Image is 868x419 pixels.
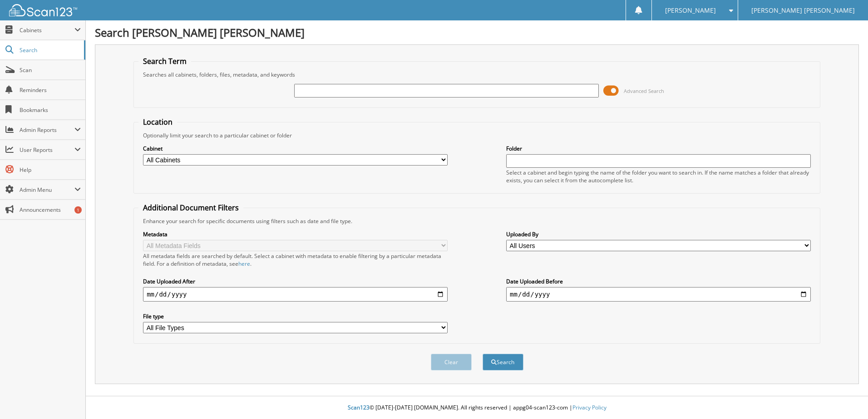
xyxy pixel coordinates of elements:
[143,252,448,268] div: All metadata fields are searched by default. Select a cabinet with metadata to enable filtering b...
[20,206,81,214] span: Announcements
[143,312,448,320] label: File type
[20,166,81,174] span: Help
[572,404,607,411] a: Privacy Policy
[143,278,448,285] label: Date Uploaded After
[751,8,855,13] span: [PERSON_NAME] [PERSON_NAME]
[20,126,74,134] span: Admin Reports
[20,26,74,34] span: Cabinets
[238,260,250,268] a: here
[20,146,74,154] span: User Reports
[138,117,177,127] legend: Location
[665,8,716,13] span: [PERSON_NAME]
[138,217,815,225] div: Enhance your search for specific documents using filters such as date and file type.
[506,230,811,238] label: Uploaded By
[624,88,664,94] span: Advanced Search
[20,46,79,54] span: Search
[506,278,811,285] label: Date Uploaded Before
[506,287,811,302] input: end
[95,25,859,40] h1: Search [PERSON_NAME] [PERSON_NAME]
[138,71,815,78] div: Searches all cabinets, folders, files, metadata, and keywords
[86,397,868,419] div: © [DATE]-[DATE] [DOMAIN_NAME]. All rights reserved | appg04-scan123-com |
[138,56,191,66] legend: Search Term
[74,206,82,214] div: 1
[20,186,74,194] span: Admin Menu
[143,230,448,238] label: Metadata
[431,354,472,370] button: Clear
[348,404,370,411] span: Scan123
[483,354,523,370] button: Search
[138,203,243,213] legend: Additional Document Filters
[20,86,81,94] span: Reminders
[9,4,77,16] img: scan123-logo-white.svg
[20,66,81,74] span: Scan
[143,287,448,302] input: start
[506,169,811,184] div: Select a cabinet and begin typing the name of the folder you want to search in. If the name match...
[506,145,811,152] label: Folder
[143,145,448,152] label: Cabinet
[138,132,815,139] div: Optionally limit your search to a particular cabinet or folder
[20,106,81,114] span: Bookmarks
